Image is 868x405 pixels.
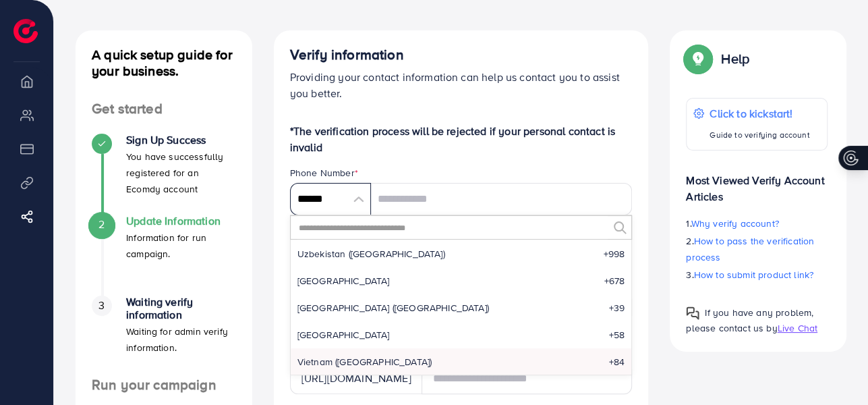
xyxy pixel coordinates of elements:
span: Live Chat [777,321,817,335]
span: How to pass the verification process [686,234,814,264]
span: [GEOGRAPHIC_DATA] [297,274,390,288]
h4: Verify information [290,47,633,63]
img: Popup guide [686,306,699,320]
img: logo [13,19,38,43]
span: 3 [98,298,105,313]
span: +678 [604,274,625,288]
span: +84 [609,355,625,369]
h4: A quick setup guide for your business. [76,47,252,79]
span: 2 [98,217,105,232]
li: Sign Up Success [76,134,252,215]
span: +39 [609,301,625,315]
p: 1. [686,215,828,232]
p: 2. [686,233,828,265]
h4: Run your campaign [76,377,252,394]
span: Uzbekistan ([GEOGRAPHIC_DATA]) [297,247,445,261]
span: [GEOGRAPHIC_DATA] [297,328,390,342]
span: If you have any problem, please contact us by [686,306,813,335]
div: [URL][DOMAIN_NAME] [290,362,422,394]
span: +998 [604,247,625,261]
p: You have successfully registered for an Ecomdy account [126,148,236,197]
p: Providing your contact information can help us contact you to assist you better. [290,69,633,101]
p: Information for run campaign. [126,230,236,262]
span: Why verify account? [691,217,779,230]
label: Phone Number [290,166,358,180]
p: Help [721,51,749,67]
iframe: Chat [811,344,858,395]
span: +58 [609,328,625,342]
img: Popup guide [686,47,710,71]
li: Waiting verify information [76,296,252,377]
span: How to submit product link? [694,268,813,281]
p: Most Viewed Verify Account Articles [686,161,828,205]
h4: Waiting verify information [126,296,236,321]
p: 3. [686,267,828,283]
span: Vietnam ([GEOGRAPHIC_DATA]) [297,355,432,369]
h4: Get started [76,101,252,117]
h4: Update Information [126,215,236,227]
h4: Sign Up Success [126,134,236,146]
p: *The verification process will be rejected if your personal contact is invalid [290,123,633,155]
p: Guide to verifying account [710,127,809,143]
span: [GEOGRAPHIC_DATA] ([GEOGRAPHIC_DATA]) [297,301,489,315]
p: Click to kickstart! [710,105,809,122]
li: Update Information [76,215,252,296]
p: Waiting for admin verify information. [126,323,236,356]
